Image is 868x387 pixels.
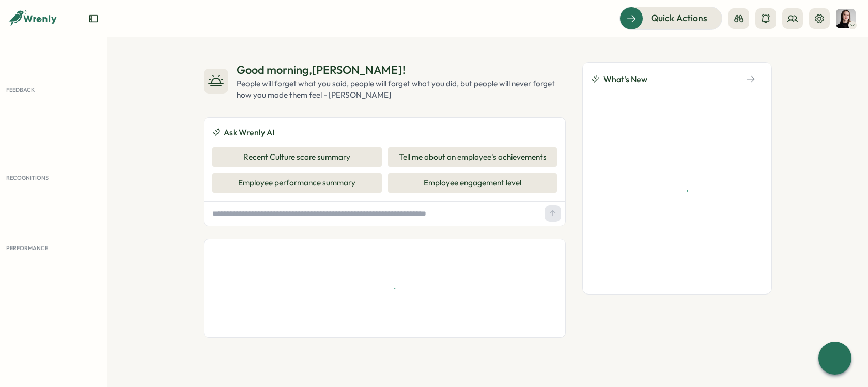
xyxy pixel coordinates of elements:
button: Employee engagement level [388,173,557,193]
div: Good morning , [PERSON_NAME] ! [237,62,566,78]
img: Elena Ladushyna [836,9,856,28]
button: Tell me about an employee's achievements [388,147,557,167]
button: Employee performance summary [212,173,382,193]
div: People will forget what you said, people will forget what you did, but people will never forget h... [237,78,566,101]
button: Recent Culture score summary [212,147,382,167]
span: What's New [603,73,647,86]
button: Expand sidebar [88,13,99,24]
span: Quick Actions [651,11,707,25]
span: Ask Wrenly AI [224,126,274,139]
button: Quick Actions [619,7,722,29]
